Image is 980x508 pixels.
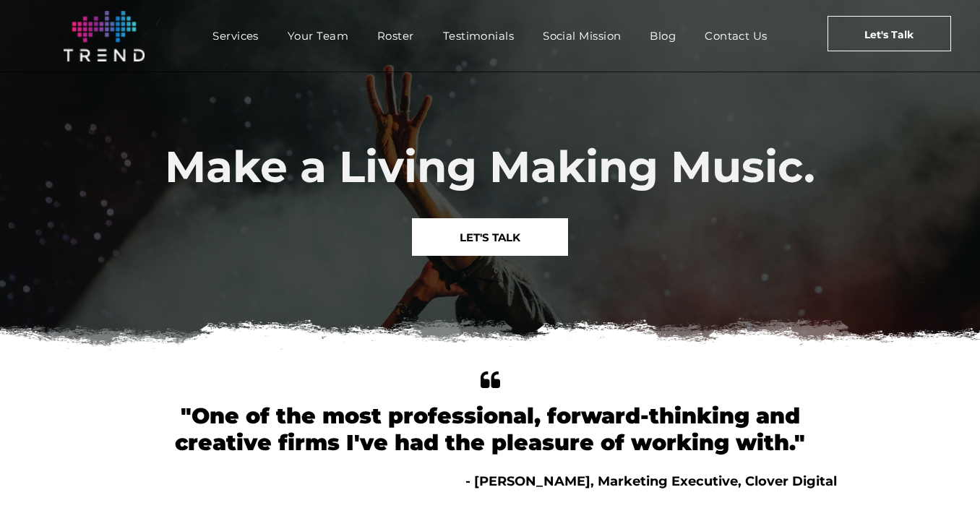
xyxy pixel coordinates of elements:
[273,25,363,46] a: Your Team
[465,473,837,489] span: - [PERSON_NAME], Marketing Executive, Clover Digital
[429,25,528,46] a: Testimonials
[363,25,429,46] a: Roster
[165,140,815,193] span: Make a Living Making Music.
[690,25,782,46] a: Contact Us
[64,11,145,61] img: logo
[635,25,690,46] a: Blog
[412,218,568,256] a: LET'S TALK
[828,16,951,51] a: Let's Talk
[528,25,635,46] a: Social Mission
[460,219,520,256] span: LET'S TALK
[864,17,914,53] span: Let's Talk
[198,25,273,46] a: Services
[175,402,805,456] font: "One of the most professional, forward-thinking and creative firms I've had the pleasure of worki...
